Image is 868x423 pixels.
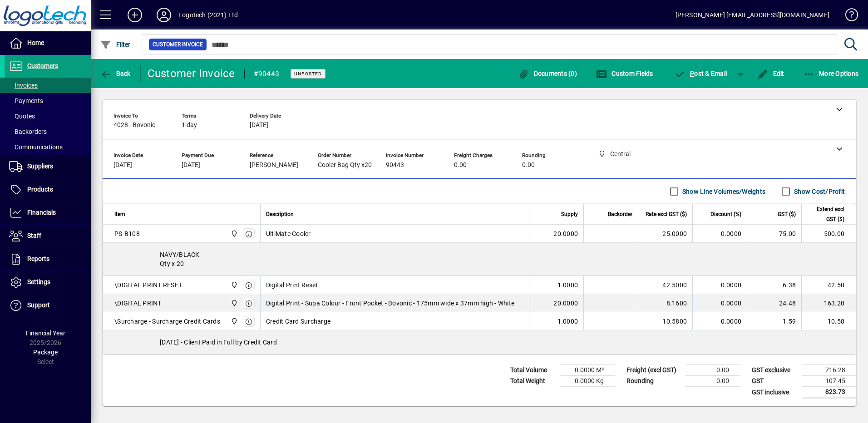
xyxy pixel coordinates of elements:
[692,225,747,243] td: 0.0000
[114,229,140,238] div: PS-B108
[561,209,578,219] span: Supply
[9,143,63,151] span: Communications
[5,271,91,294] a: Settings
[27,301,50,309] span: Support
[557,317,578,326] span: 1.0000
[608,209,632,219] span: Backorder
[747,312,801,330] td: 1.59
[506,376,560,387] td: Total Weight
[26,330,65,337] span: Financial Year
[114,209,125,219] span: Item
[27,278,50,285] span: Settings
[114,280,182,290] div: \DIGITAL PRINT RESET
[9,113,35,120] span: Quotes
[747,276,801,294] td: 6.38
[686,376,740,387] td: 0.00
[266,229,311,238] span: UltiMate Cooler
[91,65,141,82] app-page-header-button: Back
[5,155,91,178] a: Suppliers
[801,225,856,243] td: 500.00
[5,78,91,93] a: Invoices
[182,162,200,169] span: [DATE]
[5,225,91,247] a: Staff
[675,70,727,77] span: ost & Email
[153,40,203,49] span: Customer Invoice
[100,70,131,77] span: Back
[560,365,615,376] td: 0.0000 M³
[560,376,615,387] td: 0.0000 Kg
[838,2,857,31] a: Knowledge Base
[5,32,91,54] a: Home
[644,229,687,238] div: 25.0000
[792,187,845,196] label: Show Cost/Profit
[228,280,239,290] span: Central
[114,317,220,326] div: \Surcharge - Surcharge Credit Cards
[98,65,133,82] button: Back
[747,365,802,376] td: GST exclusive
[9,82,38,89] span: Invoices
[254,67,280,81] div: #90443
[646,209,687,219] span: Rate excl GST ($)
[692,276,747,294] td: 0.0000
[27,232,41,239] span: Staff
[148,66,235,81] div: Customer Invoice
[801,65,861,82] button: More Options
[747,387,802,398] td: GST inclusive
[553,299,578,308] span: 20.0000
[747,294,801,312] td: 24.48
[103,330,856,354] div: [DATE] - Client Paid in Full by Credit Card
[27,186,53,193] span: Products
[553,229,578,238] span: 20.0000
[518,70,577,77] span: Documents (0)
[802,387,856,398] td: 823.73
[778,209,796,219] span: GST ($)
[5,108,91,124] a: Quotes
[801,276,856,294] td: 42.50
[318,162,372,169] span: Cooler Bag Qty x20
[266,209,294,219] span: Description
[266,299,514,308] span: Digital Print - Supa Colour - Front Pocket - Bovonic - 175mm wide x 37mm high - White
[622,376,686,387] td: Rounding
[522,162,535,169] span: 0.00
[802,376,856,387] td: 107.45
[692,312,747,330] td: 0.0000
[294,71,322,77] span: Unposted
[802,365,856,376] td: 716.28
[747,376,802,387] td: GST
[710,209,741,219] span: Discount (%)
[594,65,656,82] button: Custom Fields
[757,70,784,77] span: Edit
[804,70,859,77] span: More Options
[622,365,686,376] td: Freight (excl GST)
[228,316,239,326] span: Central
[27,62,58,69] span: Customers
[9,97,43,104] span: Payments
[182,122,197,129] span: 1 day
[644,317,687,326] div: 10.5800
[27,39,44,46] span: Home
[692,294,747,312] td: 0.0000
[178,8,238,22] div: Logotech (2021) Ltd
[250,122,268,129] span: [DATE]
[5,202,91,224] a: Financials
[5,93,91,108] a: Payments
[113,122,155,129] span: 4028 - Bovonic
[103,243,856,275] div: NAVY/BLACK Qty x 20
[5,294,91,317] a: Support
[557,280,578,290] span: 1.0000
[27,255,49,262] span: Reports
[596,70,653,77] span: Custom Fields
[120,7,149,23] button: Add
[114,299,162,308] div: \DIGITAL PRINT
[755,65,787,82] button: Edit
[5,178,91,201] a: Products
[250,162,298,169] span: [PERSON_NAME]
[686,365,740,376] td: 0.00
[516,65,579,82] button: Documents (0)
[676,8,829,22] div: [PERSON_NAME] [EMAIL_ADDRESS][DOMAIN_NAME]
[113,162,132,169] span: [DATE]
[5,248,91,271] a: Reports
[747,225,801,243] td: 75.00
[27,209,56,216] span: Financials
[670,65,732,82] button: Post & Email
